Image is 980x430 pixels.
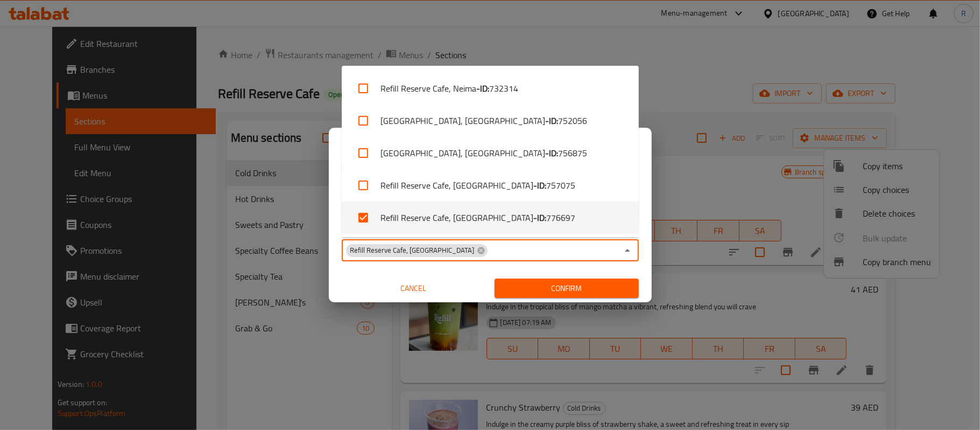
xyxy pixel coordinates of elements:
[503,282,630,295] span: Confirm
[342,72,639,105] li: Refill Reserve Cafe, Neima
[342,202,639,234] li: Refill Reserve Cafe, [GEOGRAPHIC_DATA]
[495,279,639,299] button: Confirm
[346,245,479,255] span: Refill Reserve Cafe, [GEOGRAPHIC_DATA]
[342,279,486,299] button: Cancel
[545,114,558,127] b: - ID:
[476,82,489,95] b: - ID:
[489,82,518,95] span: 732314
[346,282,482,295] span: Cancel
[342,137,639,169] li: [GEOGRAPHIC_DATA], [GEOGRAPHIC_DATA]
[545,147,558,159] b: - ID:
[346,244,488,257] div: Refill Reserve Cafe, [GEOGRAPHIC_DATA]
[342,105,639,137] li: [GEOGRAPHIC_DATA], [GEOGRAPHIC_DATA]
[342,169,639,202] li: Refill Reserve Cafe, [GEOGRAPHIC_DATA]
[558,114,587,127] span: 752056
[533,179,546,192] b: - ID:
[546,179,575,192] span: 757075
[620,243,635,258] button: Close
[546,211,575,224] span: 776697
[558,147,587,159] span: 756875
[533,211,546,224] b: - ID:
